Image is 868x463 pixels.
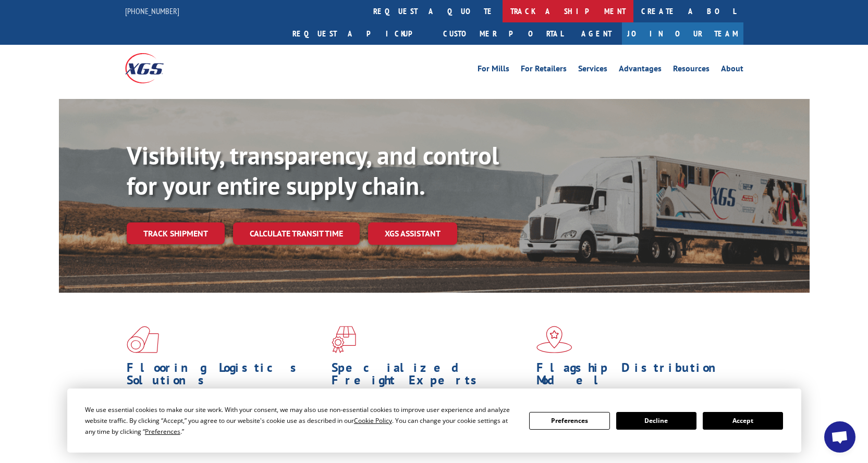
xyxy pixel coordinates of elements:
[285,22,435,45] a: Request a pickup
[619,65,662,76] a: Advantages
[721,65,743,76] a: About
[127,139,499,202] b: Visibility, transparency, and control for your entire supply chain.
[332,361,529,392] h1: Specialized Freight Experts
[478,65,509,76] a: For Mills
[703,412,783,430] button: Accept
[571,22,622,45] a: Agent
[127,222,225,244] a: Track shipment
[536,326,572,353] img: xgs-icon-flagship-distribution-model-red
[127,361,324,392] h1: Flooring Logistics Solutions
[578,65,607,76] a: Services
[824,421,855,453] div: Open chat
[673,65,710,76] a: Resources
[85,404,517,437] div: We use essential cookies to make our site work. With your consent, we may also use non-essential ...
[521,65,567,76] a: For Retailers
[332,326,356,353] img: xgs-icon-focused-on-flooring-red
[233,222,360,245] a: Calculate transit time
[145,427,180,436] span: Preferences
[127,326,159,353] img: xgs-icon-total-supply-chain-intelligence-red
[616,412,696,430] button: Decline
[529,412,609,430] button: Preferences
[67,389,801,453] div: Cookie Consent Prompt
[622,22,743,45] a: Join Our Team
[354,416,392,425] span: Cookie Policy
[435,22,571,45] a: Customer Portal
[536,361,733,392] h1: Flagship Distribution Model
[125,6,179,16] a: [PHONE_NUMBER]
[368,222,457,245] a: XGS ASSISTANT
